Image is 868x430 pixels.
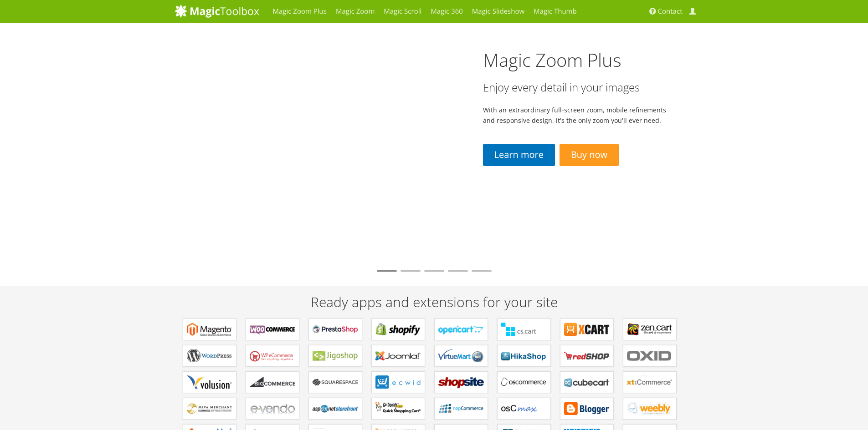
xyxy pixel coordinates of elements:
[483,47,621,72] a: Magic Zoom Plus
[371,319,425,340] a: Apps for Shopify
[438,402,484,415] b: Extensions for nopCommerce
[627,402,673,415] b: Extensions for Weebly
[313,349,358,363] b: Plugins for Jigoshop
[560,371,614,393] a: Plugins for CubeCart
[564,375,610,389] b: Plugins for CubeCart
[313,375,358,389] b: Extensions for Squarespace
[375,375,421,389] b: Extensions for ECWID
[308,398,362,420] a: Extensions for AspDotNetStorefront
[375,402,421,415] b: Extensions for GoDaddy Shopping Cart
[497,345,551,367] a: Components for HikaShop
[308,371,362,393] a: Extensions for Squarespace
[434,371,488,393] a: Extensions for ShopSite
[623,371,677,393] a: Extensions for xt:Commerce
[438,375,484,389] b: Extensions for ShopSite
[497,398,551,420] a: Add-ons for osCMax
[371,398,425,420] a: Extensions for GoDaddy Shopping Cart
[434,345,488,367] a: Components for VirtueMart
[627,375,673,389] b: Extensions for xt:Commerce
[250,402,295,415] b: Extensions for e-vendo
[501,349,547,363] b: Components for HikaShop
[187,402,232,415] b: Extensions for Miva Merchant
[183,345,236,367] a: Plugins for WordPress
[313,323,358,336] b: Modules for PrestaShop
[175,294,694,309] h2: Ready apps and extensions for your site
[483,105,671,126] p: With an extraordinary full-screen zoom, mobile refinements and responsive design, it's the only z...
[187,375,232,389] b: Extensions for Volusion
[250,349,295,363] b: Plugins for WP e-Commerce
[623,345,677,367] a: Extensions for OXID
[183,319,236,340] a: Extensions for Magento
[175,4,259,18] img: MagicToolbox.com - Image tools for your website
[250,323,295,336] b: Plugins for WooCommerce
[371,345,425,367] a: Components for Joomla
[497,319,551,340] a: Add-ons for CS-Cart
[483,144,555,166] a: Learn more
[501,375,547,389] b: Add-ons for osCommerce
[501,323,547,336] b: Add-ons for CS-Cart
[246,398,299,420] a: Extensions for e-vendo
[434,398,488,420] a: Extensions for nopCommerce
[627,323,673,336] b: Plugins for Zen Cart
[246,345,299,367] a: Plugins for WP e-Commerce
[560,398,614,420] a: Extensions for Blogger
[497,371,551,393] a: Add-ons for osCommerce
[187,349,232,363] b: Plugins for WordPress
[560,144,619,166] a: Buy now
[371,371,425,393] a: Extensions for ECWID
[187,323,232,336] b: Extensions for Magento
[308,345,362,367] a: Plugins for Jigoshop
[564,349,610,363] b: Components for redSHOP
[250,375,295,389] b: Apps for Bigcommerce
[313,402,358,415] b: Extensions for AspDotNetStorefront
[564,323,610,336] b: Modules for X-Cart
[560,345,614,367] a: Components for redSHOP
[183,398,236,420] a: Extensions for Miva Merchant
[623,319,677,340] a: Plugins for Zen Cart
[438,349,484,363] b: Components for VirtueMart
[483,81,671,93] h3: Enjoy every detail in your images
[627,349,673,363] b: Extensions for OXID
[658,7,683,16] span: Contact
[434,319,488,340] a: Modules for OpenCart
[375,349,421,363] b: Components for Joomla
[183,371,236,393] a: Extensions for Volusion
[560,319,614,340] a: Modules for X-Cart
[501,402,547,415] b: Add-ons for osCMax
[375,323,421,336] b: Apps for Shopify
[246,319,299,340] a: Plugins for WooCommerce
[623,398,677,420] a: Extensions for Weebly
[308,319,362,340] a: Modules for PrestaShop
[564,402,610,415] b: Extensions for Blogger
[438,323,484,336] b: Modules for OpenCart
[246,371,299,393] a: Apps for Bigcommerce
